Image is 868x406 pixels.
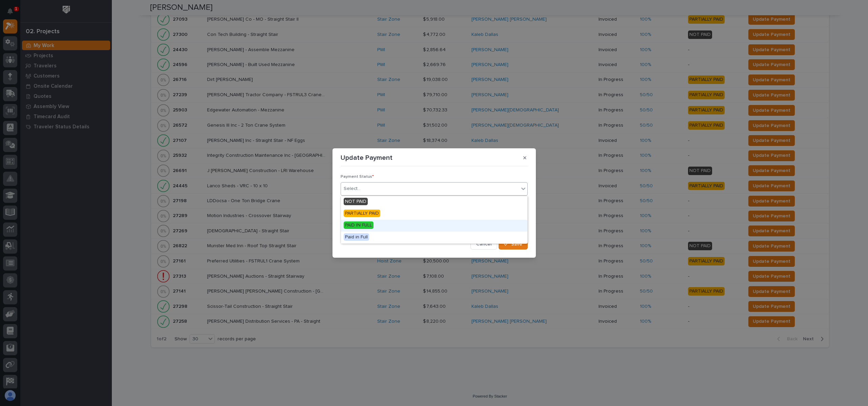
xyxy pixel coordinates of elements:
[341,196,527,208] div: NOT PAID
[499,239,527,250] button: Save
[470,239,497,250] button: Cancel
[476,241,491,247] span: Cancel
[341,220,527,232] div: PAID IN FULL
[341,154,392,162] p: Update Payment
[341,232,527,243] div: Paid in Full
[341,208,527,220] div: PARTIALLY PAID
[511,241,522,247] span: Save
[344,221,374,229] span: PAID IN FULL
[344,233,369,241] span: Paid in Full
[344,185,361,192] div: Select...
[341,175,374,179] span: Payment Status
[344,210,380,217] span: PARTIALLY PAID
[344,198,368,205] span: NOT PAID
